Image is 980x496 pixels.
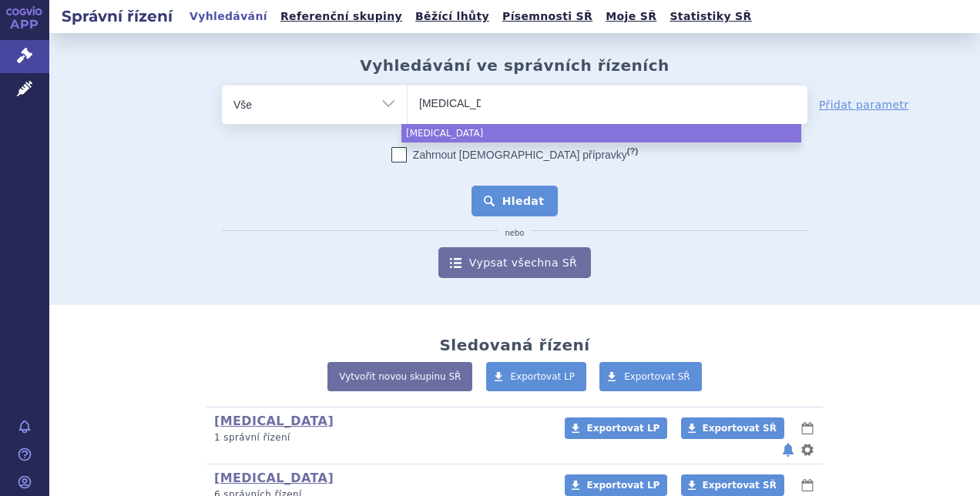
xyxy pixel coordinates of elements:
a: [MEDICAL_DATA] [214,471,334,485]
a: Referenční skupiny [276,6,407,27]
a: Běžící lhůty [411,6,494,27]
a: Písemnosti SŘ [498,6,597,27]
a: Vyhledávání [185,6,272,27]
button: lhůty [800,476,815,494]
p: 1 správní řízení [214,431,545,444]
label: Zahrnout [DEMOGRAPHIC_DATA] přípravky [391,147,638,163]
h2: Správní řízení [49,5,185,27]
button: lhůty [800,419,815,437]
abbr: (?) [627,146,638,156]
a: Exportovat SŘ [681,417,784,439]
a: Přidat parametr [819,97,909,112]
a: Vytvořit novou skupinu SŘ [327,362,472,391]
span: Exportovat LP [586,423,659,434]
a: Exportovat LP [565,474,667,496]
li: [MEDICAL_DATA] [401,124,801,142]
span: Exportovat SŘ [624,371,690,382]
a: Exportovat LP [486,362,587,391]
span: Exportovat LP [586,480,659,491]
button: nastavení [800,441,815,459]
a: Exportovat LP [565,417,667,439]
h2: Sledovaná řízení [439,336,589,354]
span: Exportovat SŘ [703,480,777,491]
button: Hledat [472,186,559,216]
a: Exportovat SŘ [599,362,702,391]
a: Moje SŘ [601,6,661,27]
h2: Vyhledávání ve správních řízeních [360,56,670,75]
span: Exportovat SŘ [703,423,777,434]
span: Exportovat LP [511,371,576,382]
a: Vypsat všechna SŘ [438,247,591,278]
a: [MEDICAL_DATA] [214,414,334,428]
button: notifikace [780,441,796,459]
a: Statistiky SŘ [665,6,756,27]
i: nebo [498,229,532,238]
a: Exportovat SŘ [681,474,784,496]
